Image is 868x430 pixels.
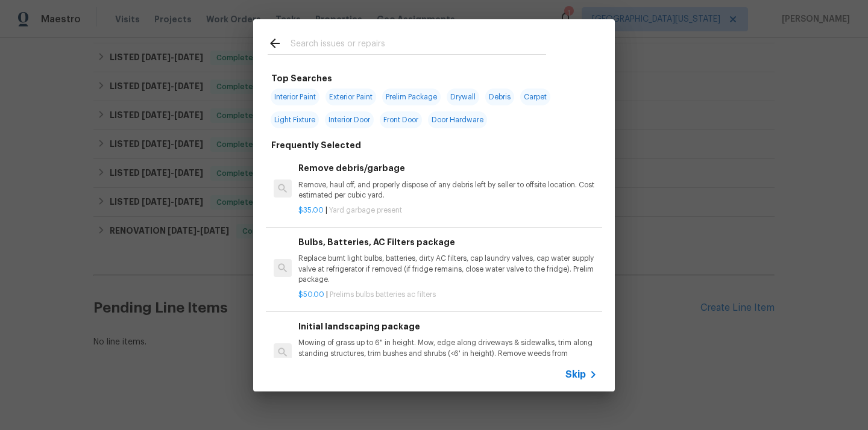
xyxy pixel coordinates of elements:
[447,89,479,105] span: Drywall
[485,89,514,105] span: Debris
[298,207,324,214] span: $35.00
[271,139,361,152] h6: Frequently Selected
[330,291,436,298] span: Prelims bulbs batteries ac filters
[291,36,546,54] input: Search issues or repairs
[298,320,597,333] h6: Initial landscaping package
[298,205,597,216] p: |
[520,89,550,105] span: Carpet
[382,89,441,105] span: Prelim Package
[271,111,319,128] span: Light Fixture
[380,111,422,128] span: Front Door
[298,254,597,284] p: Replace burnt light bulbs, batteries, dirty AC filters, cap laundry valves, cap water supply valv...
[298,338,597,369] p: Mowing of grass up to 6" in height. Mow, edge along driveways & sidewalks, trim along standing st...
[271,72,332,85] h6: Top Searches
[325,111,374,128] span: Interior Door
[298,235,597,249] h6: Bulbs, Batteries, AC Filters package
[325,89,376,105] span: Exterior Paint
[329,207,402,214] span: Yard garbage present
[271,89,319,105] span: Interior Paint
[565,369,586,381] span: Skip
[428,111,487,128] span: Door Hardware
[298,161,597,175] h6: Remove debris/garbage
[298,180,597,201] p: Remove, haul off, and properly dispose of any debris left by seller to offsite location. Cost est...
[298,290,597,300] p: |
[298,291,324,298] span: $50.00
